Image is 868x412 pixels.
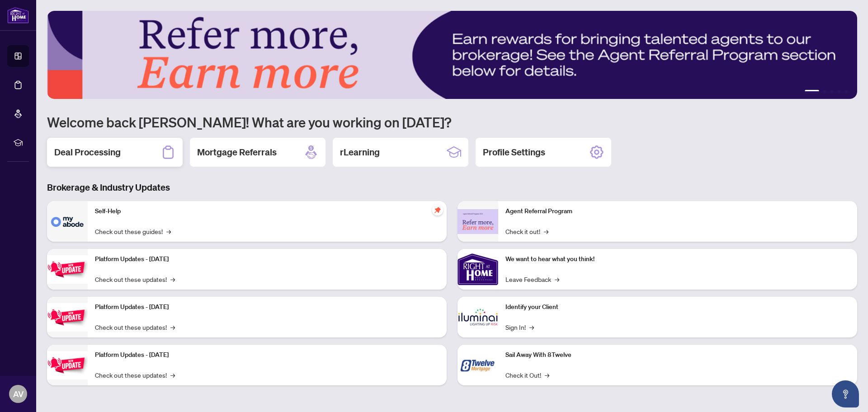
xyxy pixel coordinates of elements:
img: logo [7,7,29,23]
button: 1 [805,90,819,94]
a: Check out these updates!→ [95,322,175,332]
p: Identify your Client [505,302,850,312]
p: Platform Updates - [DATE] [95,254,439,264]
p: We want to hear what you think! [505,254,850,264]
p: Platform Updates - [DATE] [95,350,439,360]
button: Open asap [832,380,859,407]
span: → [170,274,175,284]
a: Check out these updates!→ [95,274,175,284]
img: We want to hear what you think! [458,249,498,290]
h3: Brokerage & Industry Updates [47,181,857,194]
span: → [529,322,534,332]
span: → [555,274,559,284]
button: 4 [837,90,841,94]
a: Check it out!→ [505,226,548,236]
button: 3 [830,90,834,94]
span: → [170,322,175,332]
p: Sail Away With 8Twelve [505,350,850,360]
span: → [170,370,175,380]
h2: Mortgage Referrals [197,146,277,159]
span: pushpin [432,205,443,215]
span: → [545,370,549,380]
a: Sign In!→ [505,322,534,332]
img: Platform Updates - July 21, 2025 [47,255,88,284]
img: Platform Updates - June 23, 2025 [47,351,88,379]
span: AV [13,388,24,400]
button: 2 [823,90,826,94]
a: Check out these guides!→ [95,226,171,236]
span: → [166,226,171,236]
img: Slide 0 [47,11,857,99]
h2: Deal Processing [54,146,121,159]
span: → [544,226,548,236]
a: Check it Out!→ [505,370,549,380]
p: Platform Updates - [DATE] [95,302,439,312]
img: Identify your Client [458,297,498,337]
h2: Profile Settings [483,146,545,159]
a: Check out these updates!→ [95,370,175,380]
img: Sail Away With 8Twelve [458,345,498,385]
img: Agent Referral Program [458,209,498,234]
a: Leave Feedback→ [505,274,559,284]
button: 5 [844,90,848,94]
p: Agent Referral Program [505,206,850,216]
img: Self-Help [47,201,88,242]
h2: rLearning [340,146,380,159]
p: Self-Help [95,206,439,216]
h1: Welcome back [PERSON_NAME]! What are you working on [DATE]? [47,113,857,131]
img: Platform Updates - July 8, 2025 [47,303,88,332]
